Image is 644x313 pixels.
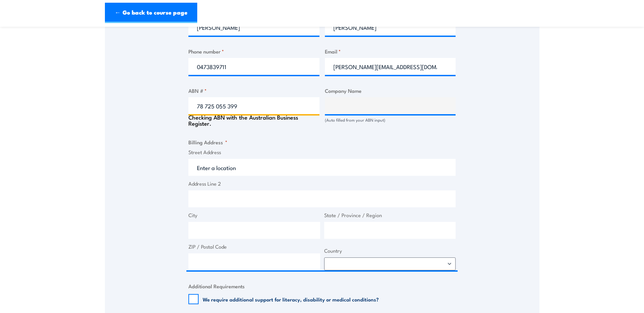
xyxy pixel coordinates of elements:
[324,211,456,219] label: State / Province / Region
[188,148,456,156] label: Street Address
[325,47,456,55] label: Email
[188,47,319,55] label: Phone number
[188,138,227,146] legend: Billing Address
[188,114,319,126] div: Checking ABN with the Australian Business Register.
[188,243,320,251] label: ZIP / Postal Code
[188,159,456,176] input: Enter a location
[324,247,456,255] label: Country
[325,117,456,123] div: (Auto filled from your ABN input)
[188,282,245,290] legend: Additional Requirements
[325,87,456,95] label: Company Name
[188,211,320,219] label: City
[105,3,197,23] a: ← Go back to course page
[188,87,319,95] label: ABN #
[203,296,379,302] label: We require additional support for literacy, disability or medical conditions?
[188,180,456,188] label: Address Line 2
